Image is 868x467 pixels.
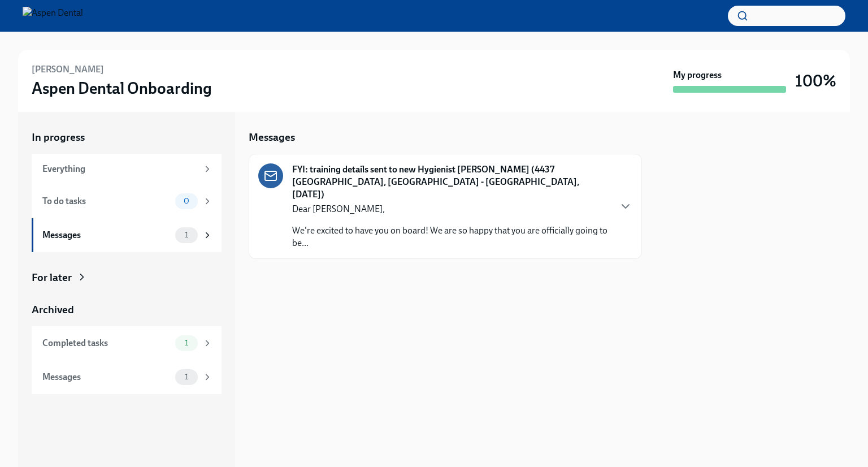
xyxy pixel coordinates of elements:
[32,360,222,394] a: Messages1
[32,270,222,285] a: For later
[23,7,83,25] img: Aspen Dental
[32,270,72,285] div: For later
[32,78,212,98] h3: Aspen Dental Onboarding
[292,203,610,215] p: Dear [PERSON_NAME],
[177,197,196,205] span: 0
[292,224,610,249] p: We're excited to have you on board! We are so happy that you are officially going to be...
[795,71,836,91] h3: 100%
[673,69,722,81] strong: My progress
[42,337,171,349] div: Completed tasks
[292,163,610,201] strong: FYI: training details sent to new Hygienist [PERSON_NAME] (4437 [GEOGRAPHIC_DATA], [GEOGRAPHIC_DA...
[32,218,222,252] a: Messages1
[249,130,295,145] h5: Messages
[32,184,222,218] a: To do tasks0
[178,373,195,381] span: 1
[178,339,195,347] span: 1
[42,195,171,207] div: To do tasks
[32,130,222,145] a: In progress
[32,302,222,317] a: Archived
[32,326,222,360] a: Completed tasks1
[42,163,198,175] div: Everything
[32,154,222,184] a: Everything
[42,229,171,241] div: Messages
[42,371,171,383] div: Messages
[178,231,195,239] span: 1
[32,63,104,76] h6: [PERSON_NAME]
